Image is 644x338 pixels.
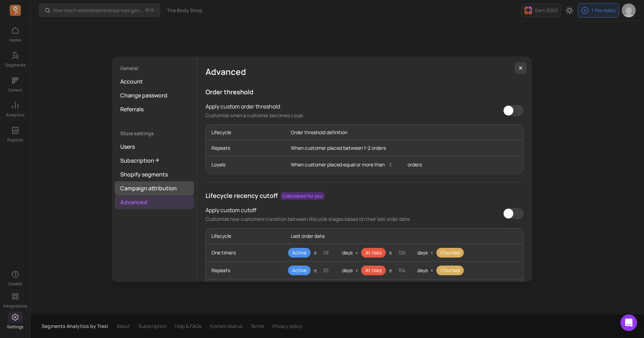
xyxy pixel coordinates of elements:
[436,266,464,275] span: Churned
[206,228,285,244] p: Lifecycle
[389,249,392,256] p: ≤
[206,125,285,140] p: Lifecycle
[206,102,304,111] p: Apply custom order threshold
[430,249,434,256] p: <
[361,266,386,275] span: At risks
[313,267,317,274] p: ≤
[206,216,411,223] p: Customize how customers transition between lifecycle stages based on their last order date.
[206,140,285,156] p: Repeats
[291,159,422,171] p: When customer placed equal or more than orders
[355,267,358,274] p: <
[206,112,304,119] p: Customize when a customer becomes Loyal.
[313,249,317,256] p: ≤
[211,249,288,256] p: One timers
[285,125,523,140] p: Order threshold definition
[288,248,311,258] span: Active
[368,145,371,151] span: 2
[115,181,194,195] a: Campaign attribution
[281,192,324,200] span: Calculated for you
[206,65,524,79] h5: Advanced
[115,102,194,116] a: Referrals
[355,249,358,256] p: <
[436,248,464,258] span: Churned
[361,248,386,258] span: At risks
[115,75,194,88] a: Account
[206,87,524,97] p: Order threshold
[288,266,311,275] span: Active
[342,249,353,256] p: days
[417,267,428,274] p: days
[115,154,194,167] a: Subscription
[389,267,392,274] p: ≤
[115,88,194,102] a: Change password
[342,267,353,274] p: days
[620,314,637,331] div: Open Intercom Messenger
[115,140,194,154] a: Users
[206,206,411,214] p: Apply custom cutoff
[115,195,194,209] a: Advanced
[115,65,194,72] p: General
[115,130,194,137] p: Store settings
[206,157,285,172] p: Loyals
[417,249,428,256] p: days
[285,228,523,244] p: Last order date
[115,167,194,181] a: Shopify segments
[285,140,523,156] p: When customer placed between 1- orders
[211,267,288,274] p: Repeats
[206,191,278,200] p: Lifecycle recency cutoff
[430,267,434,274] p: <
